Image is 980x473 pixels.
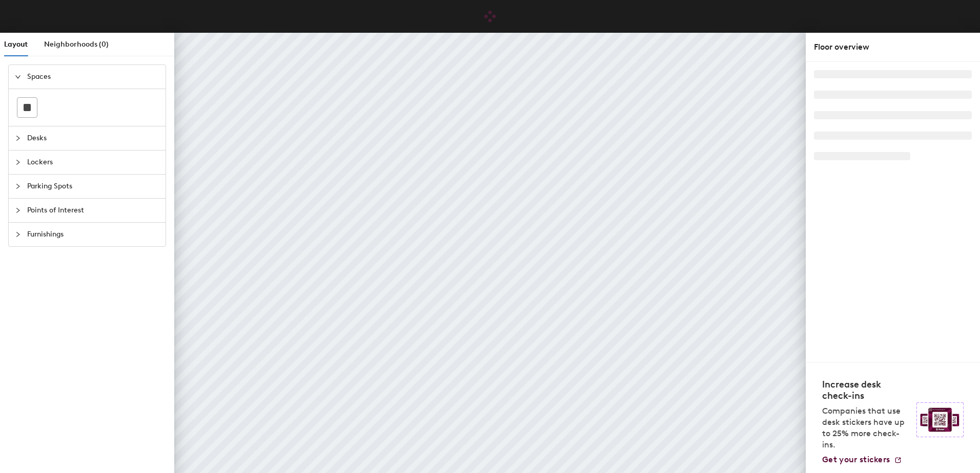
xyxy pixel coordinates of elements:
[4,40,28,49] span: Layout
[27,199,159,222] span: Points of Interest
[822,379,910,401] h4: Increase desk check-ins
[814,41,972,53] div: Floor overview
[822,455,890,464] span: Get your stickers
[15,135,21,141] span: collapsed
[27,175,159,198] span: Parking Spots
[27,126,159,150] span: Desks
[15,183,21,189] span: collapsed
[822,405,910,450] p: Companies that use desk stickers have up to 25% more check-ins.
[15,231,21,238] span: collapsed
[916,402,964,437] img: Sticker logo
[15,74,21,80] span: expanded
[822,455,902,465] a: Get your stickers
[15,159,21,165] span: collapsed
[27,223,159,246] span: Furnishings
[27,65,159,89] span: Spaces
[15,207,21,213] span: collapsed
[27,150,159,174] span: Lockers
[44,40,109,49] span: Neighborhoods (0)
